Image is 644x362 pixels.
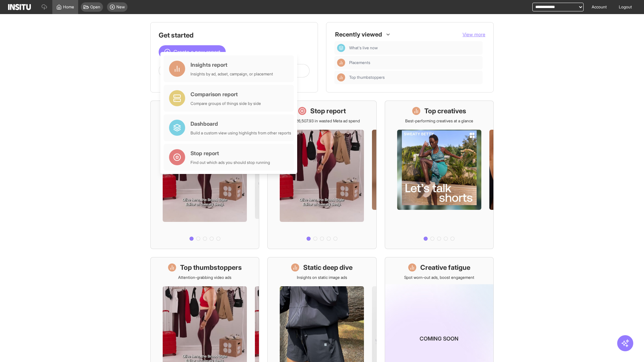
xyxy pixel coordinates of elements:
div: Dashboard [337,44,345,52]
div: Insights [337,73,345,81]
p: Save £26,507.93 in wasted Meta ad spend [284,118,360,124]
a: What's live nowSee all active ads instantly [150,101,259,249]
div: Stop report [191,149,270,157]
span: What's live now [349,45,480,51]
div: Find out which ads you should stop running [191,160,270,165]
div: Build a custom view using highlights from other reports [191,130,291,136]
div: Comparison report [191,90,261,98]
div: Insights [337,59,345,67]
span: What's live now [349,45,378,51]
h1: Static deep dive [303,263,353,272]
span: Home [63,4,74,10]
div: Insights report [191,61,273,69]
a: Top creativesBest-performing creatives at a glance [385,101,494,249]
div: Insights by ad, adset, campaign, or placement [191,71,273,77]
span: View more [463,32,485,37]
span: Top thumbstoppers [349,75,480,80]
span: Placements [349,60,480,65]
img: Logo [8,4,31,10]
span: New [116,4,125,10]
h1: Top thumbstoppers [180,263,242,272]
span: Open [90,4,100,10]
div: Compare groups of things side by side [191,101,261,106]
p: Attention-grabbing video ads [178,275,231,280]
div: Dashboard [191,120,291,128]
h1: Stop report [310,106,346,116]
button: Create a new report [159,45,226,59]
button: View more [463,31,485,38]
h1: Top creatives [424,106,466,116]
a: Stop reportSave £26,507.93 in wasted Meta ad spend [267,101,376,249]
p: Best-performing creatives at a glance [405,118,473,124]
h1: Get started [159,31,310,40]
p: Insights on static image ads [297,275,347,280]
span: Create a new report [173,48,220,56]
span: Top thumbstoppers [349,75,385,80]
span: Placements [349,60,370,65]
